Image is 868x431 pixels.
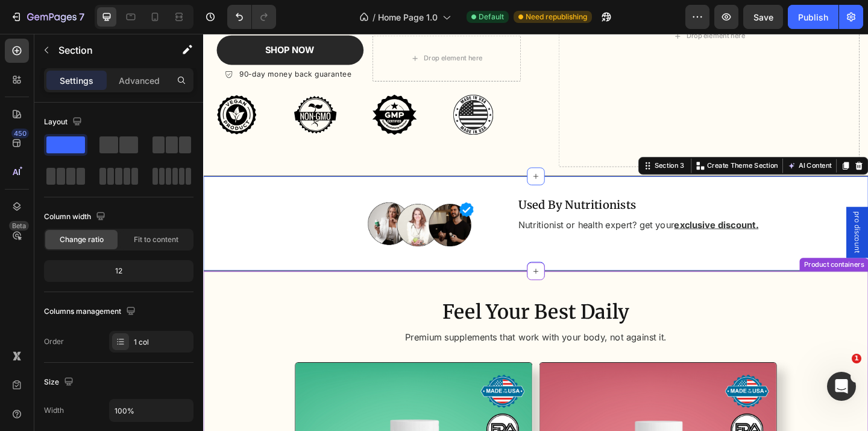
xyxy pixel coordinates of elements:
span: pro discount [705,193,717,239]
p: Settings [60,74,93,87]
div: Width [44,405,64,416]
img: gempages_579472095457575521-de5fed42-eff3-4690-a7c1-e55a904a8dbf.svg [12,64,60,112]
p: Section [58,43,157,57]
span: Need republishing [526,11,587,22]
div: Beta [9,221,29,231]
div: Publish [798,11,828,24]
div: Layout [44,114,84,130]
p: Nutritionist or health expert? get your [343,202,688,214]
span: 1 [852,354,861,363]
h2: Used By Nutritionists [342,177,689,196]
img: gempages_579472095457575521-16983509-e08a-47b7-a427-f21ae3d491e9.png [177,161,297,252]
span: Home Page 1.0 [378,11,438,24]
p: Create Theme Section [548,138,625,149]
div: Product containers [651,246,721,257]
div: 1 col [134,337,190,348]
span: Save [753,12,773,22]
a: SHOP NOW [14,2,174,34]
iframe: Design area [203,34,868,431]
img: gempages_579472095457575521-1353f7b1-59b4-406f-b563-1ec5bbc643ff.svg [269,64,318,112]
p: Advanced [119,74,160,87]
div: Size [44,374,76,391]
button: AI Content [633,136,686,151]
div: 450 [11,129,29,138]
p: 90-day money back guarantee [39,38,162,50]
input: Auto [110,400,193,421]
span: Fit to content [134,234,178,245]
div: Column width [44,209,108,225]
div: 12 [46,263,191,279]
h2: Feel Your Best Daily [188,289,535,319]
button: Publish [788,5,838,29]
div: Drop element here [240,22,304,31]
p: Premium supplements that work with your body, not against it. [189,324,534,337]
div: Order [44,336,64,347]
button: 7 [5,5,90,29]
div: Columns management [44,304,138,320]
button: Save [743,5,783,29]
span: / [373,11,376,24]
span: Change ratio [60,234,104,245]
a: exclusive discount. [512,202,604,214]
span: Default [479,11,504,22]
div: Undo/Redo [227,5,276,29]
iframe: Intercom live chat [827,372,856,401]
img: gempages_579472095457575521-e220fad2-2efc-47fd-8b0a-cada7475cee3.svg [98,64,146,112]
strong: SHOP NOW [68,11,121,24]
p: 7 [79,10,84,24]
img: gempages_579472095457575521-e305c2d0-21c9-422f-a65e-80bda0071146.svg [184,64,232,112]
div: Section 3 [488,138,526,149]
